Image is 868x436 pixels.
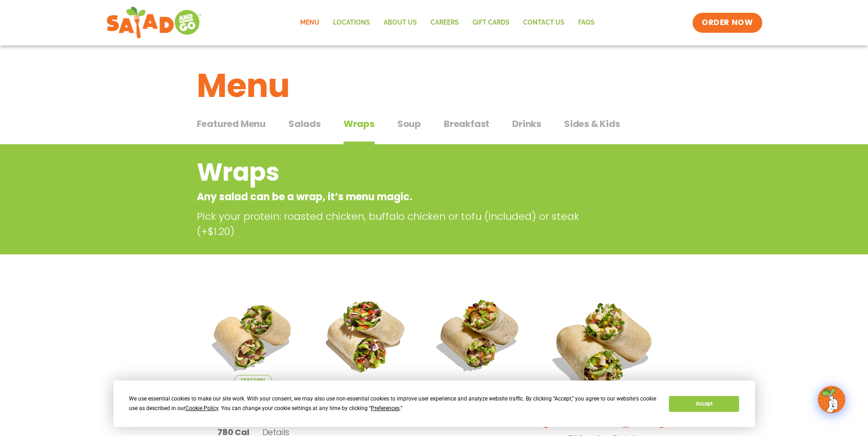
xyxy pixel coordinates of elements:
[129,394,658,413] div: We use essential cookies to make our site work. With your consent, we may also use non-essential ...
[430,285,529,385] img: Product photo for Roasted Autumn Wrap
[702,17,753,28] span: ORDER NOW
[197,117,266,131] span: Featured Menu
[197,189,598,204] p: Any salad can be a wrap, it’s menu magic.
[516,12,571,33] a: Contact Us
[344,117,375,131] span: Wraps
[235,375,272,385] span: Seasonal
[512,117,541,131] span: Drinks
[293,12,601,33] nav: Menu
[113,380,755,427] div: Cookie Consent Prompt
[197,61,672,110] h1: Menu
[543,285,665,407] img: Product photo for BBQ Ranch Wrap
[669,396,739,412] button: Accept
[693,13,762,33] a: ORDER NOW
[397,117,421,131] span: Soup
[288,117,321,131] span: Salads
[444,117,489,131] span: Breakfast
[466,12,516,33] a: GIFT CARDS
[317,285,416,385] img: Product photo for Fajita Wrap
[293,12,326,33] a: Menu
[564,117,620,131] span: Sides & Kids
[571,12,601,33] a: FAQs
[371,405,400,411] span: Preferences
[326,12,377,33] a: Locations
[197,114,672,145] div: Tabbed content
[197,154,598,191] h2: Wraps
[424,12,466,33] a: Careers
[197,209,602,239] p: Pick your protein: roasted chicken, buffalo chicken or tofu (included) or steak (+$1.20)
[204,285,303,385] img: Product photo for Tuscan Summer Wrap
[185,405,218,411] span: Cookie Policy
[377,12,424,33] a: About Us
[819,387,844,412] img: wpChatIcon
[106,5,202,41] img: new-SAG-logo-768×292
